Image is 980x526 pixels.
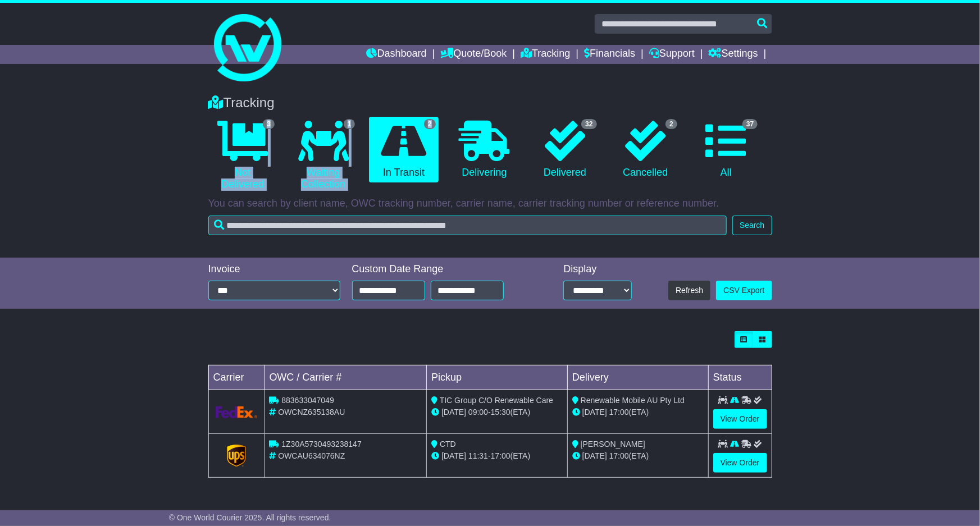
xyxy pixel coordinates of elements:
[572,406,704,418] div: (ETA)
[265,365,427,390] td: OWC / Carrier #
[441,408,466,417] span: [DATE]
[278,451,345,460] span: OWCAU634076NZ
[742,119,758,129] span: 37
[203,95,778,111] div: Tracking
[581,396,685,405] span: Renewable Mobile AU Pty Ltd
[208,198,772,210] p: You can search by client name, OWC tracking number, carrier name, carrier tracking number or refe...
[713,453,767,473] a: View Order
[732,216,772,235] button: Search
[278,408,345,417] span: OWCNZ635138AU
[530,117,599,183] a: 32 Delivered
[281,440,361,449] span: 1Z30A5730493238147
[208,117,277,195] a: 3 Not Delivered
[263,119,275,129] span: 3
[289,117,358,195] a: 1 Waiting Collection
[713,409,767,429] a: View Order
[611,117,680,183] a: 2 Cancelled
[491,451,510,460] span: 17:00
[281,396,334,405] span: 883633047049
[716,281,772,300] a: CSV Export
[582,408,607,417] span: [DATE]
[567,365,708,390] td: Delivery
[649,45,695,64] a: Support
[468,408,488,417] span: 09:00
[352,263,532,276] div: Custom Date Range
[208,365,265,390] td: Carrier
[424,119,436,129] span: 2
[431,450,563,462] div: - (ETA)
[708,365,772,390] td: Status
[440,45,507,64] a: Quote/Book
[440,396,553,405] span: TIC Group C/O Renewable Care
[208,263,341,276] div: Invoice
[441,451,466,460] span: [DATE]
[691,117,760,183] a: 37 All
[666,119,677,129] span: 2
[563,263,631,276] div: Display
[609,408,629,417] span: 17:00
[572,450,704,462] div: (ETA)
[227,445,246,467] img: GetCarrierServiceLogo
[491,408,510,417] span: 15:30
[582,451,607,460] span: [DATE]
[367,45,427,64] a: Dashboard
[431,406,563,418] div: - (ETA)
[521,45,570,64] a: Tracking
[216,406,258,418] img: GetCarrierServiceLogo
[427,365,568,390] td: Pickup
[369,117,438,183] a: 2 In Transit
[668,281,710,300] button: Refresh
[440,440,456,449] span: CTD
[450,117,519,183] a: Delivering
[468,451,488,460] span: 11:31
[169,513,331,522] span: © One World Courier 2025. All rights reserved.
[344,119,355,129] span: 1
[581,119,596,129] span: 32
[709,45,758,64] a: Settings
[584,45,635,64] a: Financials
[609,451,629,460] span: 17:00
[581,440,645,449] span: [PERSON_NAME]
